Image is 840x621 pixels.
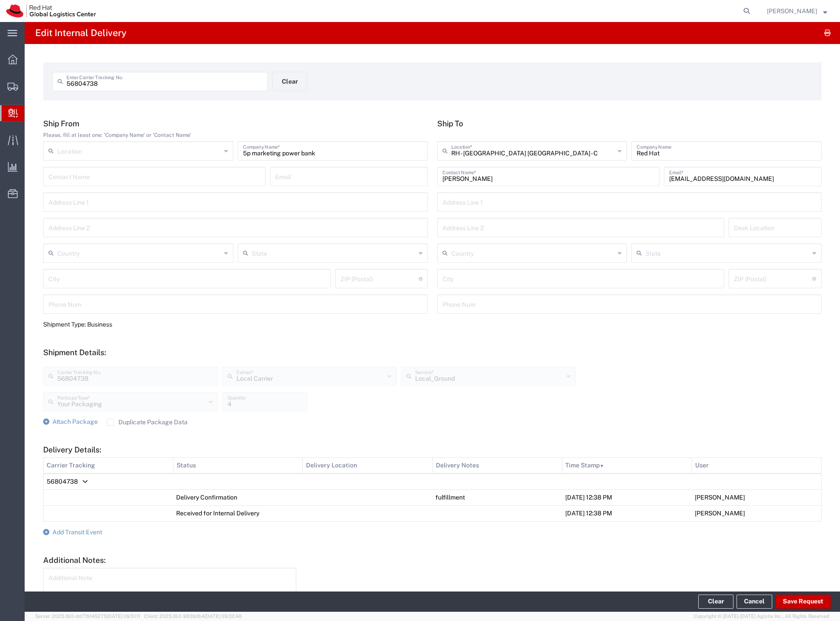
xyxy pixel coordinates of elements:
span: [DATE] 09:51:11 [107,614,140,619]
h4: Edit Internal Delivery [35,22,126,44]
span: Server: 2025.18.0-dd719145275 [35,614,140,619]
div: Please, fill at least one: 'Company Name' or 'Contact Name' [43,131,428,139]
span: 56804738 [47,478,78,485]
td: [PERSON_NAME] [692,505,822,521]
button: Clear [272,72,307,91]
td: [PERSON_NAME] [692,489,822,505]
div: Shipment Type: Business [43,320,428,329]
span: Copyright © [DATE]-[DATE] Agistix Inc., All Rights Reserved [694,613,829,620]
th: User [692,457,822,474]
button: Clear [698,595,733,609]
h5: Ship From [43,119,428,128]
a: Cancel [737,595,772,609]
button: Save Request [775,595,831,609]
span: Filip Lizuch [767,6,817,16]
td: [DATE] 12:38 PM [562,505,692,521]
th: Status [173,457,303,474]
h5: Ship To [437,119,822,128]
img: logo [6,4,96,18]
button: [PERSON_NAME] [766,6,828,16]
h5: Additional Notes: [43,555,822,565]
td: Delivery Confirmation [173,489,303,505]
span: Client: 2025.18.0-9839db4 [144,614,242,619]
h5: Delivery Details: [43,445,822,454]
table: Delivery Details: [43,457,822,522]
td: Received for Internal Delivery [173,505,303,521]
span: Add Transit Event [52,529,102,536]
h5: Shipment Details: [43,348,822,357]
span: Attach Package [52,418,98,425]
th: Time Stamp [562,457,692,474]
span: [DATE] 09:32:48 [205,614,242,619]
td: fulfillment [432,489,562,505]
th: Delivery Notes [432,457,562,474]
th: Delivery Location [303,457,433,474]
td: [DATE] 12:38 PM [562,489,692,505]
th: Carrier Tracking [44,457,173,474]
label: Duplicate Package Data [107,419,188,426]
